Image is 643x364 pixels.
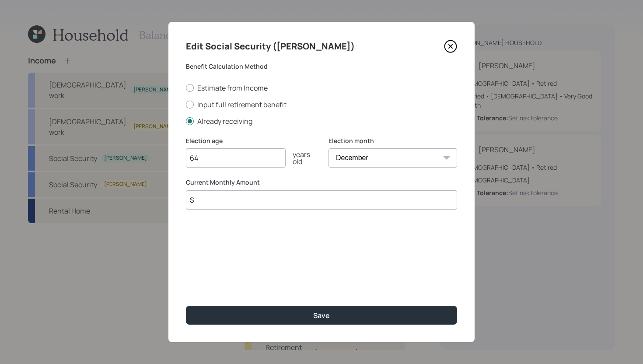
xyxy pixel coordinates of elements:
h4: Edit Social Security ([PERSON_NAME]) [186,39,355,53]
label: Input full retirement benefit [186,100,457,109]
div: years old [286,151,315,165]
label: Estimate from Income [186,83,457,93]
label: Current Monthly Amount [186,178,457,187]
div: Save [313,311,330,320]
label: Election age [186,136,315,145]
label: Election month [328,136,457,145]
label: Benefit Calculation Method [186,62,457,71]
label: Already receiving [186,116,457,126]
button: Save [186,306,457,325]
